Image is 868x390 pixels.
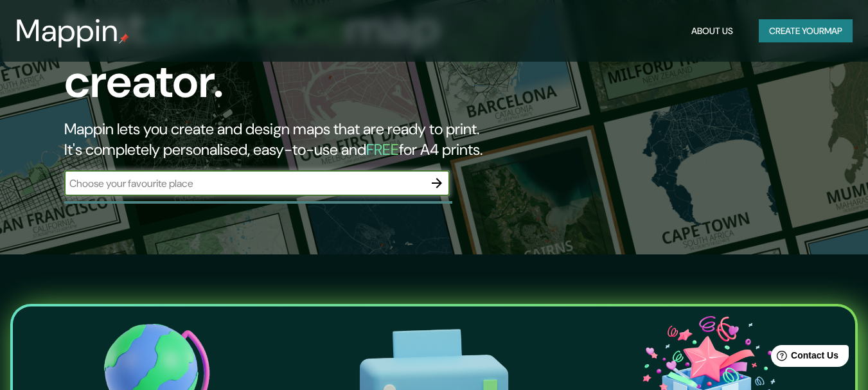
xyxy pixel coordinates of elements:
h5: FREE [366,139,399,159]
button: About Us [686,19,738,43]
input: Choose your favourite place [64,176,424,191]
button: Create yourmap [759,19,853,43]
h2: Mappin lets you create and design maps that are ready to print. It's completely personalised, eas... [64,119,499,160]
h3: Mappin [15,13,119,49]
img: mappin-pin [119,33,129,44]
iframe: Help widget launcher [754,340,854,376]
